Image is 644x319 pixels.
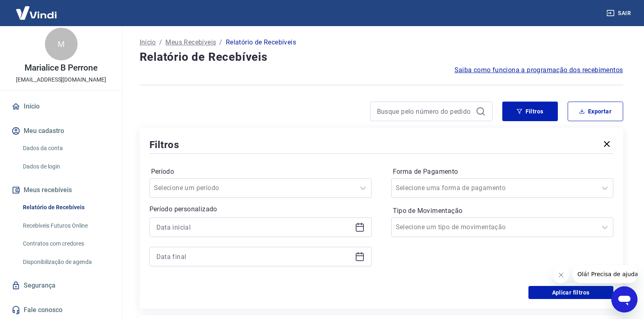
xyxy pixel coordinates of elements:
button: Meus recebíveis [10,181,112,199]
button: Meu cadastro [10,122,112,140]
iframe: Mensagem da empresa [573,265,637,283]
a: Recebíveis Futuros Online [20,217,112,234]
a: Segurança [10,277,112,295]
input: Busque pelo número do pedido [377,105,472,117]
span: Olá! Precisa de ajuda? [5,6,69,12]
p: / [159,38,162,47]
input: Data inicial [156,221,352,233]
a: Relatório de Recebíveis [20,199,112,216]
a: Dados de login [20,158,112,175]
iframe: Botão para abrir a janela de mensagens [611,286,637,312]
p: / [219,38,222,47]
a: Saiba como funciona a programação dos recebimentos [455,65,623,75]
button: Aplicar filtros [528,286,613,299]
img: Vindi [10,0,63,25]
button: Filtros [502,102,558,121]
a: Disponibilização de agenda [20,254,112,270]
a: Início [140,38,156,47]
a: Dados da conta [20,140,112,157]
p: Período personalizado [149,204,372,214]
a: Contratos com credores [20,235,112,252]
iframe: Fechar mensagem [553,267,569,283]
p: [EMAIL_ADDRESS][DOMAIN_NAME] [16,75,106,84]
a: Meus Recebíveis [165,38,216,47]
p: Marialice B Perrone [25,64,98,72]
div: M [45,28,78,60]
button: Sair [605,6,634,21]
label: Período [151,167,370,177]
a: Início [10,97,112,115]
label: Tipo de Movimentação [393,206,612,216]
button: Exportar [568,102,623,121]
h5: Filtros [149,138,180,151]
input: Data final [156,250,352,263]
p: Relatório de Recebíveis [226,38,296,47]
a: Fale conosco [10,301,112,319]
h4: Relatório de Recebíveis [140,49,623,65]
label: Forma de Pagamento [393,167,612,177]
